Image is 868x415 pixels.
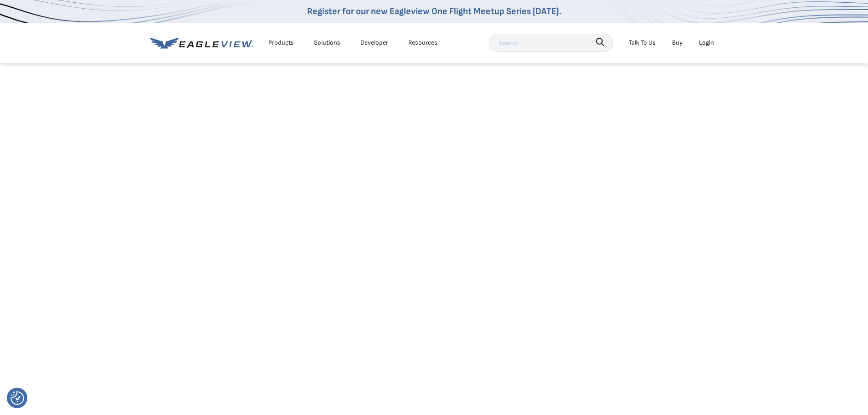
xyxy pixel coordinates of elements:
[314,37,340,48] div: Solutions
[307,6,561,17] a: Register for our new Eagleview One Flight Meetup Series [DATE].
[489,34,613,52] input: Search
[672,37,683,48] a: Buy
[699,37,714,48] div: Login
[408,37,437,48] div: Resources
[629,37,656,48] div: Talk To Us
[360,37,388,48] a: Developer
[268,37,294,48] div: Products
[10,391,24,405] img: Revisit consent button
[10,391,24,405] button: Consent Preferences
